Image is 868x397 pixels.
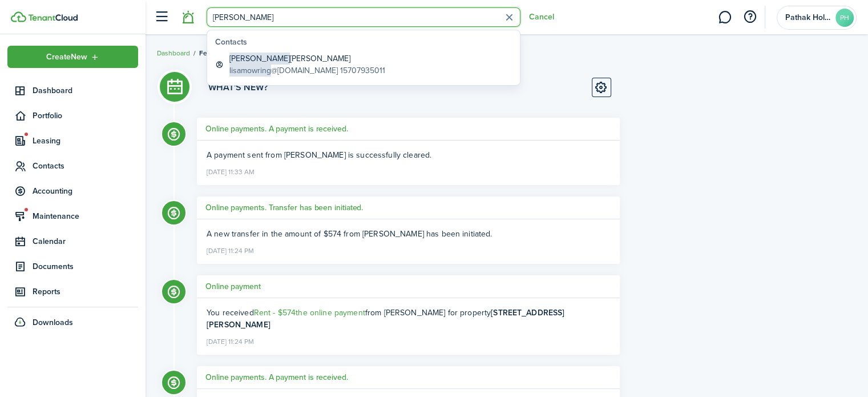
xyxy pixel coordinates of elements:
[33,286,138,298] span: Reports
[151,6,172,28] button: Open sidebar
[33,210,138,222] span: Maintenance
[33,185,138,197] span: Accounting
[714,3,736,32] a: Messaging
[7,46,138,68] button: Open menu
[254,307,296,319] span: Rent - $574
[205,123,348,135] h5: Online payments. A payment is received.
[33,316,73,328] span: Downloads
[207,307,564,331] b: [STREET_ADDRESS][PERSON_NAME]
[207,228,492,240] span: A new transfer in the amount of $574 from [PERSON_NAME] has been initiated.
[7,280,138,303] a: Reports
[157,48,190,58] a: Dashboard
[207,7,520,27] input: Search for anything...
[46,53,87,61] span: Create New
[208,81,268,94] h3: What's new?
[500,9,518,26] button: Clear search
[33,85,138,97] span: Dashboard
[207,149,431,161] span: A payment sent from [PERSON_NAME] is successfully cleared.
[229,53,290,65] span: [PERSON_NAME]
[33,235,138,247] span: Calendar
[7,79,138,102] a: Dashboard
[529,13,554,22] button: Cancel
[207,307,564,331] ng-component: You received from [PERSON_NAME] for property
[205,280,261,292] h5: Online payment
[229,65,271,77] span: lisamowring
[254,307,365,319] a: Rent - $574the online payment
[33,110,138,122] span: Portfolio
[211,50,516,79] a: [PERSON_NAME][PERSON_NAME]lisamowring@[DOMAIN_NAME] 15707935011
[785,14,831,22] span: Pathak Holding LLC
[28,14,78,21] img: TenantCloud
[207,242,254,257] time: [DATE] 11:24 PM
[199,48,215,58] span: Feed
[740,7,760,27] button: Open resource center
[205,371,348,383] h5: Online payments. A payment is received.
[229,65,385,77] global-search-item-description: @[DOMAIN_NAME] 15707935011
[33,135,138,147] span: Leasing
[207,163,255,178] time: [DATE] 11:33 AM
[207,333,254,348] time: [DATE] 11:24 PM
[205,202,363,214] h5: Online payments. Transfer has been initiated.
[229,53,385,65] global-search-item-title: [PERSON_NAME]
[33,160,138,172] span: Contacts
[11,11,26,22] img: TenantCloud
[215,36,516,48] global-search-list-title: Contacts
[33,260,138,272] span: Documents
[835,9,854,27] avatar-text: PH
